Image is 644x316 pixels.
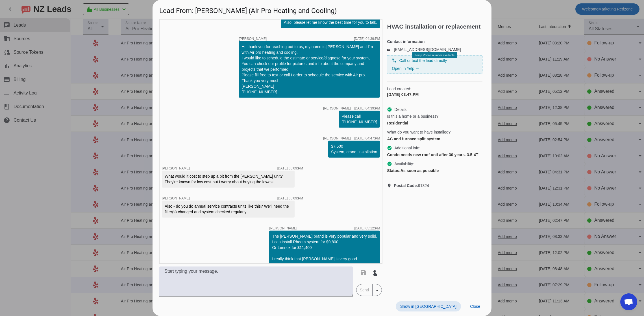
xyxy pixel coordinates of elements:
span: Show in [GEOGRAPHIC_DATA] [400,304,456,309]
div: The [PERSON_NAME] brand is very popular and very solid, I can install Rheem system for $9,800 Or ... [272,233,377,262]
button: Close [465,301,485,311]
h2: HVAC installation or replacement [387,24,485,29]
mat-icon: phone [392,58,397,63]
div: Also, please let me know the best time for you to talk.​ [284,20,377,25]
div: [DATE] 05:09:PM [277,167,303,170]
mat-icon: check_circle [387,145,392,151]
span: [PERSON_NAME] [269,227,297,230]
button: Show in [GEOGRAPHIC_DATA] [396,301,461,311]
span: [PERSON_NAME] [162,166,190,170]
span: [PERSON_NAME] [323,107,351,110]
span: 91324 [394,183,429,188]
a: [EMAIL_ADDRESS][DOMAIN_NAME] [394,47,461,52]
div: Hi, thank you for reaching out to us, my name is [PERSON_NAME] and I'm with Air pro heating and c... [241,44,377,95]
div: [DATE] 04:47:PM [354,137,380,140]
span: Call or text the lead directly [399,58,447,63]
div: $7,500 System, crane, installation [331,143,377,155]
h4: Contact information [387,39,482,44]
span: Lead created: [387,86,482,92]
span: Close [470,304,480,309]
div: AC and furnace split system [387,136,482,142]
strong: Status: [387,168,400,173]
div: Residential [387,120,482,126]
span: What do you want to have installed? [387,129,451,135]
div: [DATE] 04:39:PM [354,107,380,110]
div: What would it cost to step up a bit from the [PERSON_NAME] unit? They're known for low cost but I... [165,173,292,185]
span: Is this a home or a business? [387,113,438,119]
div: [DATE] 05:12:PM [354,227,380,230]
mat-icon: arrow_drop_down [374,287,380,294]
div: [DATE] 04:39:PM [354,37,380,40]
div: Condo needs new roof unit after 30 years. 3.5-4T [387,152,482,158]
strong: Postal Code: [394,183,418,188]
span: [PERSON_NAME] [239,37,267,40]
span: Details: [394,107,408,112]
span: Temp Phone number available [415,54,454,57]
div: Also - do you do annual service contracts units like this? We'll need the filter(s) changed and s... [165,203,292,215]
div: As soon as possible [387,168,482,173]
div: Open chat [620,293,637,310]
mat-icon: check_circle [387,107,392,112]
div: Please call [PHONE_NUMBER] [341,113,377,125]
span: Availability: [394,161,414,167]
mat-icon: email [387,48,394,51]
mat-icon: touch_app [371,269,378,276]
a: Open in Yelp → [392,66,419,71]
span: [PERSON_NAME] [162,196,190,200]
span: [PERSON_NAME] [323,137,351,140]
div: [DATE] 05:09:PM [277,197,303,200]
mat-icon: location_on [387,183,394,188]
mat-icon: check_circle [387,161,392,166]
span: Additional info: [394,145,420,151]
div: [DATE] 03:47:PM [387,92,482,97]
